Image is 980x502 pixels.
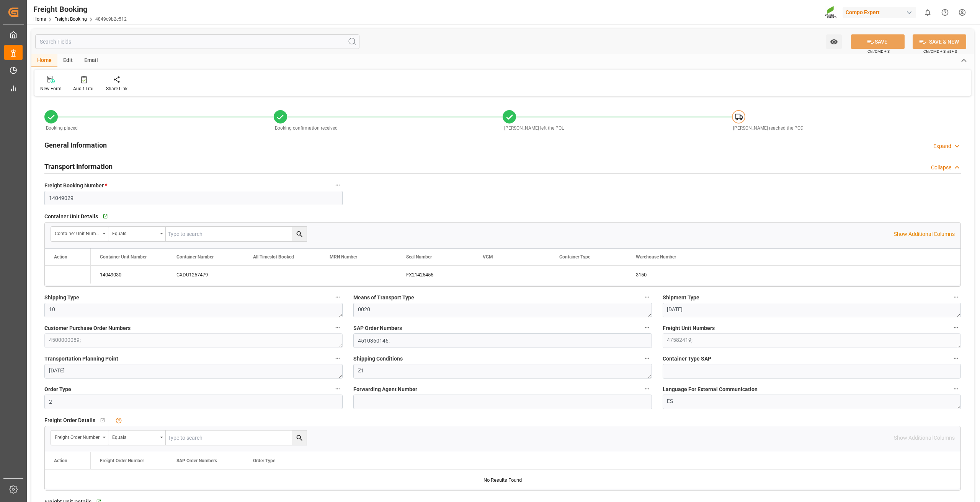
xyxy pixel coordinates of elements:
[44,294,79,302] span: Shipping Type
[353,303,652,317] textarea: 0020
[627,266,703,284] div: 3150
[733,125,804,131] span: [PERSON_NAME] reached the POD
[44,182,107,190] span: Freight Booking Number
[951,323,961,333] button: Freight Unit Numbers
[100,254,147,260] span: Container Unit Number
[330,254,357,260] span: MRN Number
[353,385,417,393] span: Forwarding Agent Number
[54,458,67,463] div: Action
[333,323,343,333] button: Customer Purchase Order Numbers
[397,266,474,284] div: FX21425456
[825,6,837,19] img: Screenshot%202023-09-29%20at%2010.02.21.png_1712312052.png
[663,395,961,409] textarea: ES
[44,213,98,221] span: Container Unit Details
[663,385,758,393] span: Language For External Communication
[919,4,936,21] button: show 0 new notifications
[253,458,275,463] span: Order Type
[843,7,916,18] div: Compo Expert
[642,384,652,394] button: Forwarding Agent Number
[663,355,711,363] span: Container Type SAP
[559,254,590,260] span: Container Type
[275,125,338,131] span: Booking confirmation received
[333,353,343,363] button: Transportation Planning Point
[108,227,166,241] button: open menu
[843,5,919,19] button: Compo Expert
[106,85,127,92] div: Share Link
[353,324,402,332] span: SAP Order Numbers
[44,140,107,150] h2: General Information
[44,364,343,379] textarea: [DATE]
[931,164,951,172] div: Collapse
[44,161,113,172] h2: Transport Information
[333,384,343,394] button: Order Type
[44,355,118,363] span: Transportation Planning Point
[292,431,307,445] button: search button
[35,34,359,49] input: Search Fields
[936,4,954,21] button: Help Center
[867,49,890,54] span: Ctrl/CMD + S
[353,355,403,363] span: Shipping Conditions
[642,323,652,333] button: SAP Order Numbers
[663,303,961,317] textarea: [DATE]
[642,353,652,363] button: Shipping Conditions
[31,54,57,67] div: Home
[923,49,957,54] span: Ctrl/CMD + Shift + S
[642,292,652,302] button: Means of Transport Type
[353,294,414,302] span: Means of Transport Type
[108,431,166,445] button: open menu
[100,458,144,463] span: Freight Order Number
[33,16,46,22] a: Home
[851,34,905,49] button: SAVE
[46,125,78,131] span: Booking placed
[951,353,961,363] button: Container Type SAP
[112,432,157,441] div: Equals
[663,294,699,302] span: Shipment Type
[253,254,294,260] span: All Timeslot Booked
[663,324,715,332] span: Freight Unit Numbers
[51,431,108,445] button: open menu
[55,432,100,441] div: Freight Order Number
[176,458,217,463] span: SAP Order Numbers
[40,85,62,92] div: New Form
[112,228,157,237] div: Equals
[44,324,131,332] span: Customer Purchase Order Numbers
[483,254,493,260] span: VGM
[951,384,961,394] button: Language For External Communication
[45,266,91,284] div: Press SPACE to select this row.
[353,364,652,379] textarea: Z1
[292,227,307,241] button: search button
[504,125,564,131] span: [PERSON_NAME] left the POL
[78,54,104,67] div: Email
[91,266,703,284] div: Press SPACE to select this row.
[333,292,343,302] button: Shipping Type
[913,34,966,49] button: SAVE & NEW
[933,142,951,150] div: Expand
[91,266,167,284] div: 14049030
[44,416,95,424] span: Freight Order Details
[33,3,127,15] div: Freight Booking
[333,180,343,190] button: Freight Booking Number *
[636,254,676,260] span: Warehouse Number
[55,228,100,237] div: Container Unit Number
[51,227,108,241] button: open menu
[54,254,67,260] div: Action
[951,292,961,302] button: Shipment Type
[57,54,78,67] div: Edit
[406,254,432,260] span: Seal Number
[44,385,71,393] span: Order Type
[54,16,87,22] a: Freight Booking
[44,303,343,317] textarea: 10
[166,227,307,241] input: Type to search
[826,34,842,49] button: open menu
[663,333,961,348] textarea: 47582419;
[894,230,955,238] p: Show Additional Columns
[176,254,214,260] span: Container Number
[167,266,244,284] div: CXDU1257479
[73,85,95,92] div: Audit Trail
[166,431,307,445] input: Type to search
[44,333,343,348] textarea: 4500000089;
